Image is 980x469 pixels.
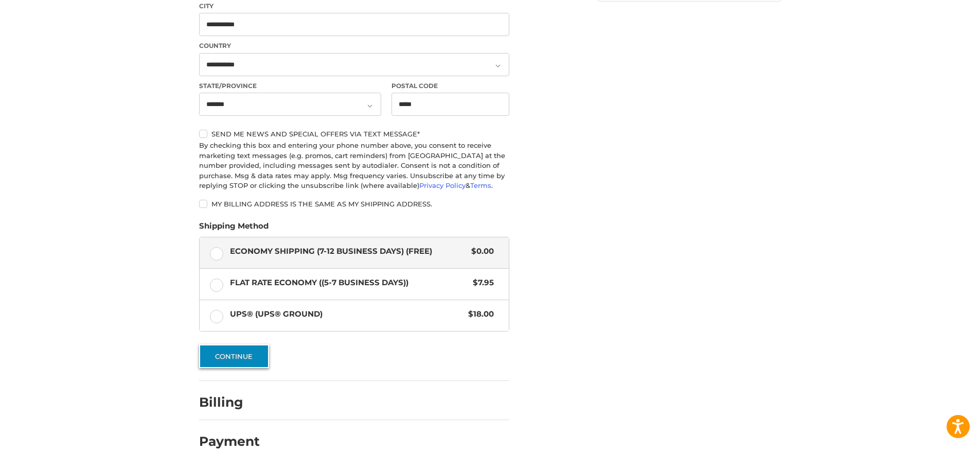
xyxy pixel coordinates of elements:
span: $18.00 [463,308,494,320]
label: State/Province [199,81,381,91]
legend: Shipping Method [199,220,269,237]
button: Continue [199,344,269,368]
label: Postal Code [391,81,510,91]
label: My billing address is the same as my shipping address. [199,200,509,208]
div: By checking this box and entering your phone number above, you consent to receive marketing text ... [199,141,509,191]
a: Privacy Policy [419,181,466,189]
h2: Billing [199,394,259,410]
a: Terms [470,181,491,189]
span: Flat Rate Economy ((5-7 Business Days)) [230,277,468,289]
span: $7.95 [468,277,494,289]
label: Country [199,41,509,50]
h2: Payment [199,433,260,449]
span: $0.00 [466,246,494,257]
span: Economy Shipping (7-12 Business Days) (Free) [230,246,467,257]
label: City [199,2,509,11]
span: UPS® (UPS® Ground) [230,308,464,320]
label: Send me news and special offers via text message* [199,130,509,138]
iframe: Google Customer Reviews [895,441,980,469]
